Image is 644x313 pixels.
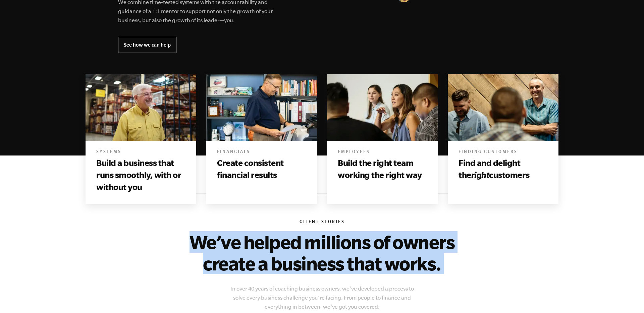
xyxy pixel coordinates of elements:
[338,157,427,181] h3: Build the right team working the right way
[459,149,548,156] h6: Finding Customers
[206,74,317,141] img: beyond the e myth, e-myth, the e myth
[217,149,306,156] h6: Financials
[179,231,465,274] h2: We’ve helped millions of owners create a business that works.
[459,157,548,181] h3: Find and delight the customers
[96,149,185,156] h6: Systems
[96,157,185,193] h3: Build a business that runs smoothly, with or without you
[118,219,526,226] h6: Client Stories
[448,74,558,141] img: Books include beyond the e myth, e-myth, the e myth
[118,37,176,53] a: See how we can help
[217,157,306,181] h3: Create consistent financial results
[471,170,489,180] i: right
[610,281,644,313] iframe: Chat Widget
[338,149,427,156] h6: Employees
[86,74,196,141] img: beyond the e myth, e-myth, the e myth, e myth revisited
[225,284,419,311] p: In over 40 years of coaching business owners, we’ve developed a process to solve every business c...
[327,74,438,141] img: Books include beyond the e myth, e-myth, the e myth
